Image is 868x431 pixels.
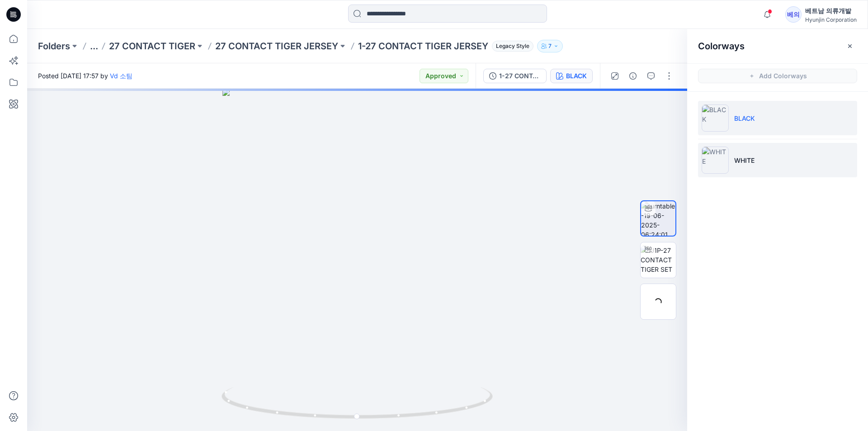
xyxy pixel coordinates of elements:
[38,40,70,52] a: Folders
[702,104,729,132] img: BLACK
[109,40,195,52] a: 27 CONTACT TIGER
[698,41,745,52] h2: Colorways
[38,71,132,81] span: Posted [DATE] 17:57 by
[785,6,802,23] div: 베의
[734,114,755,123] p: BLACK
[805,16,857,23] div: Hyunjin Corporation
[492,41,533,52] span: Legacy Style
[215,40,338,52] a: 27 CONTACT TIGER JERSEY
[110,72,132,80] a: Vd 소팀
[566,71,587,81] div: BLACK
[548,41,552,51] p: 7
[641,246,676,274] img: 1J1P-27 CONTACT TIGER SET
[734,156,755,165] p: WHITE
[626,69,640,83] button: Details
[537,40,563,52] button: 7
[550,69,593,83] button: BLACK
[358,40,488,52] p: 1-27 CONTACT TIGER JERSEY
[805,5,857,16] div: 베트남 의류개발
[641,201,675,236] img: turntable-19-06-2025-06:24:01
[499,71,541,81] div: 1-27 CONTACT TIGER JERSEY
[488,40,533,52] button: Legacy Style
[702,147,729,174] img: WHITE
[483,69,547,83] button: 1-27 CONTACT TIGER JERSEY
[90,40,98,52] button: ...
